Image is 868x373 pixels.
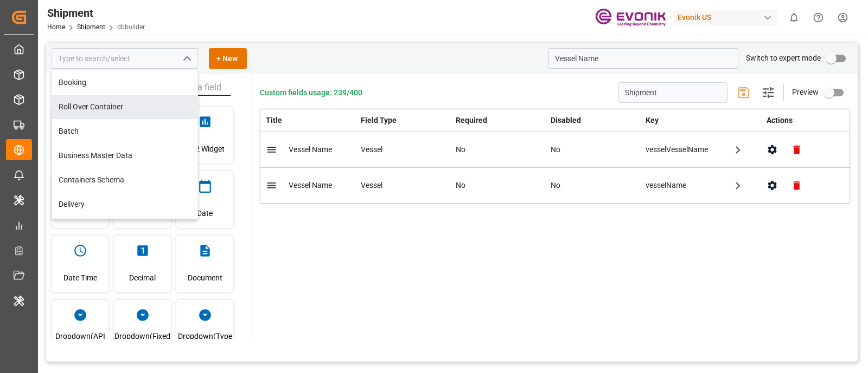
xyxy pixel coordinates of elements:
[673,10,777,25] div: Evonik US
[450,132,545,168] td: No
[646,180,722,191] span: vesselName
[52,143,197,168] div: Business Master Data
[52,192,197,217] div: Delivery
[129,263,156,292] span: Decimal
[640,109,755,132] th: Key
[209,48,247,69] button: + New
[47,23,65,31] a: Home
[52,95,197,119] div: Roll Over Container
[450,109,545,132] th: Required
[260,132,850,168] tr: Vessel NameVesselNoNovesselVesselName
[618,82,727,103] input: Enter schema title
[361,144,445,155] div: Vessel
[260,168,850,204] tr: Vessel NameVesselNoNovesselName
[792,88,819,96] span: Preview
[646,144,722,155] span: vesselVesselName
[673,7,782,28] button: Evonik US
[289,145,332,154] span: Vessel Name
[746,54,821,62] span: Switch to expert mode
[289,181,332,189] span: Vessel Name
[260,109,355,132] th: Title
[806,5,831,30] button: Help Center
[782,5,806,30] button: show 0 new notifications
[260,87,362,99] span: Custom fields usage: 239/400
[52,168,197,192] div: Containers Schema
[185,134,225,163] span: CO2 Widget
[77,23,105,31] a: Shipment
[595,8,666,27] img: Evonik-brand-mark-Deep-Purple-RGB.jpeg_1700498283.jpeg
[52,119,197,143] div: Batch
[548,48,738,69] input: Search for key/title
[63,263,97,292] span: Date Time
[52,217,197,241] div: Ship Point Master Data
[188,263,222,292] span: Document
[450,168,545,204] td: No
[197,199,213,228] span: Date
[545,132,640,168] td: No
[176,328,233,357] span: Dropdown(Type for options)
[755,109,850,132] th: Actions
[114,328,171,357] span: Dropdown(Fixed options)
[178,50,194,67] button: close menu
[355,109,450,132] th: Field Type
[545,168,640,204] td: No
[52,70,197,95] div: Booking
[361,180,445,191] div: Vessel
[47,5,145,21] div: Shipment
[545,109,640,132] th: Disabled
[52,48,198,69] input: Type to search/select
[52,328,108,357] span: Dropdown(API for options)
